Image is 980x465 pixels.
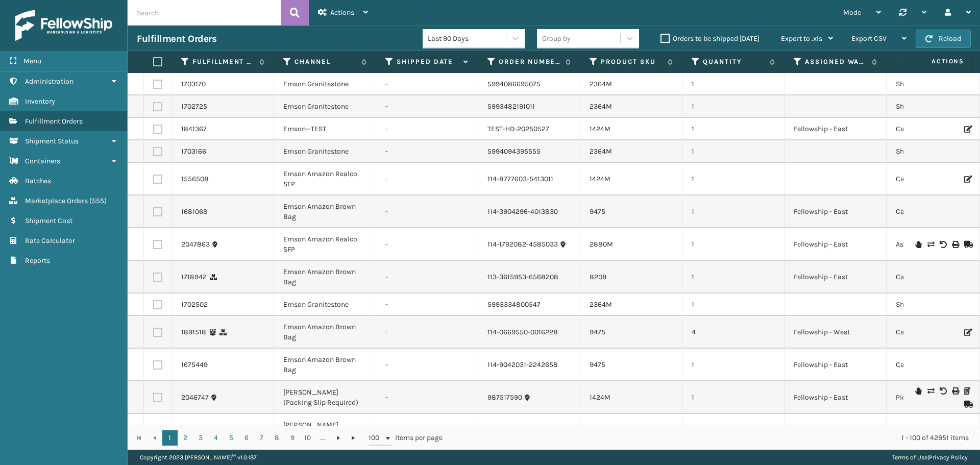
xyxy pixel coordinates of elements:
[181,174,209,184] a: 1556508
[851,34,887,43] span: Export CSV
[964,126,970,133] i: Edit
[376,163,478,195] td: -
[487,207,558,217] a: 114-3904296-4013830
[25,216,72,225] span: Shipment Cost
[590,328,605,336] a: 9475
[590,300,612,309] a: 2364M
[785,228,887,261] td: Fellowship - East
[487,239,558,250] a: 114-1792082-4585033
[376,140,478,163] td: -
[274,316,376,349] td: Emson Amazon Brown Bag
[295,57,356,66] label: Channel
[682,228,785,261] td: 1
[181,327,206,337] a: 1891518
[162,430,178,446] a: 1
[929,454,968,461] a: Privacy Policy
[315,430,331,446] a: ...
[140,450,257,465] p: Copyright 2023 [PERSON_NAME]™ v 1.0.187
[682,381,785,414] td: 1
[682,163,785,195] td: 1
[25,177,51,185] span: Batches
[274,95,376,118] td: Emson Granitestone
[785,261,887,293] td: Fellowship - East
[785,316,887,349] td: Fellowship - West
[300,430,315,446] a: 10
[590,102,612,111] a: 2364M
[239,430,254,446] a: 6
[915,241,921,248] i: On Hold
[785,118,887,140] td: Fellowship - East
[964,387,970,395] i: Print Packing Slip
[274,293,376,316] td: Emson Granitestone
[590,80,612,88] a: 2364M
[892,450,968,465] div: |
[487,174,553,184] a: 114-8777603-5413011
[682,95,785,118] td: 1
[376,414,478,447] td: -
[181,102,207,112] a: 1702725
[181,207,208,217] a: 1681068
[331,430,346,446] a: Go to the next page
[193,430,208,446] a: 3
[785,349,887,381] td: Fellowship - East
[274,381,376,414] td: [PERSON_NAME] (Packing Slip Required)
[330,8,354,17] span: Actions
[181,239,210,250] a: 2047863
[916,30,971,48] button: Reload
[964,329,970,336] i: Edit
[376,118,478,140] td: -
[274,228,376,261] td: Emson Amazon Realco SFP
[487,146,541,157] a: 5994094395555
[369,430,443,446] span: items per page
[25,97,55,106] span: Inventory
[682,140,785,163] td: 1
[590,147,612,156] a: 2364M
[487,79,541,89] a: 5994086695075
[208,430,224,446] a: 4
[376,195,478,228] td: -
[590,360,605,369] a: 9475
[274,349,376,381] td: Emson Amazon Brown Bag
[181,79,206,89] a: 1703170
[843,8,861,17] span: Mode
[428,33,507,44] div: Last 90 Days
[181,124,207,134] a: 1841367
[590,175,610,183] a: 1424M
[487,360,558,370] a: 114-9042031-2242658
[181,425,210,435] a: 2047868
[601,57,663,66] label: Product SKU
[346,430,361,446] a: Go to the last page
[590,125,610,133] a: 1424M
[952,241,958,248] i: Print Label
[25,256,50,265] span: Reports
[274,261,376,293] td: Emson Amazon Brown Bag
[181,393,209,403] a: 2046747
[927,387,934,395] i: Change shipping
[376,95,478,118] td: -
[23,57,41,65] span: Menu
[25,117,83,126] span: Fulfillment Orders
[274,195,376,228] td: Emson Amazon Brown Bag
[274,414,376,447] td: [PERSON_NAME] (Packing Slip Required)
[487,425,524,435] a: 987760820
[487,102,535,112] a: 5993482191011
[915,387,921,395] i: On Hold
[499,57,560,66] label: Order Number
[376,261,478,293] td: -
[181,360,208,370] a: 1675449
[25,197,88,205] span: Marketplace Orders
[682,316,785,349] td: 4
[137,33,216,45] h3: Fulfillment Orders
[376,228,478,261] td: -
[590,273,607,281] a: 8208
[376,73,478,95] td: -
[682,261,785,293] td: 1
[334,434,342,442] span: Go to the next page
[487,327,558,337] a: 114-0669550-0016228
[703,57,765,66] label: Quantity
[369,433,384,443] span: 100
[590,207,605,216] a: 9475
[25,77,73,86] span: Administration
[25,157,60,165] span: Containers
[274,73,376,95] td: Emson Granitestone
